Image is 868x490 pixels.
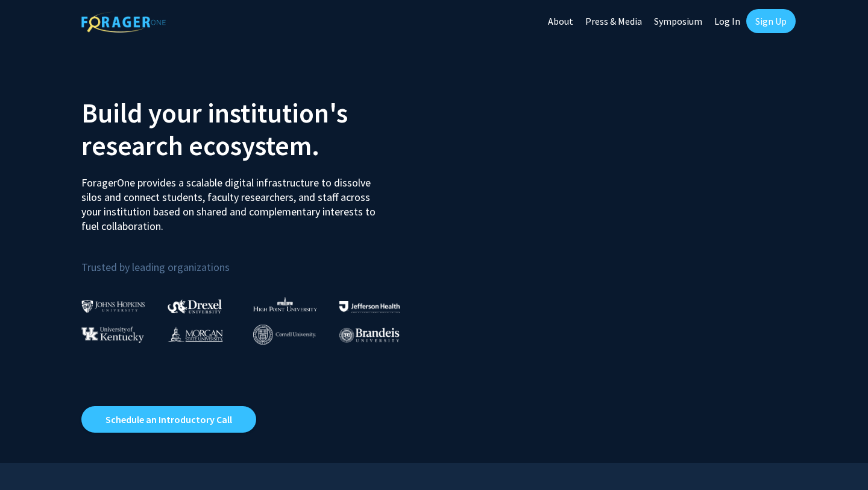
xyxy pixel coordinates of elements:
img: Cornell University [253,325,316,345]
img: University of Kentucky [81,326,144,343]
h2: Build your institution's research ecosystem. [81,97,425,162]
a: Sign Up [746,9,796,33]
img: ForagerOne Logo [81,11,166,33]
a: Opens in a new tab [81,406,256,433]
img: Drexel University [168,299,222,313]
p: ForagerOne provides a scalable digital infrastructure to dissolve silos and connect students, fac... [81,167,384,234]
img: Johns Hopkins University [81,300,145,313]
img: Thomas Jefferson University [339,301,400,313]
p: Trusted by leading organizations [81,243,425,276]
img: Morgan State University [168,326,223,342]
img: High Point University [253,297,317,311]
img: Brandeis University [339,328,400,343]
